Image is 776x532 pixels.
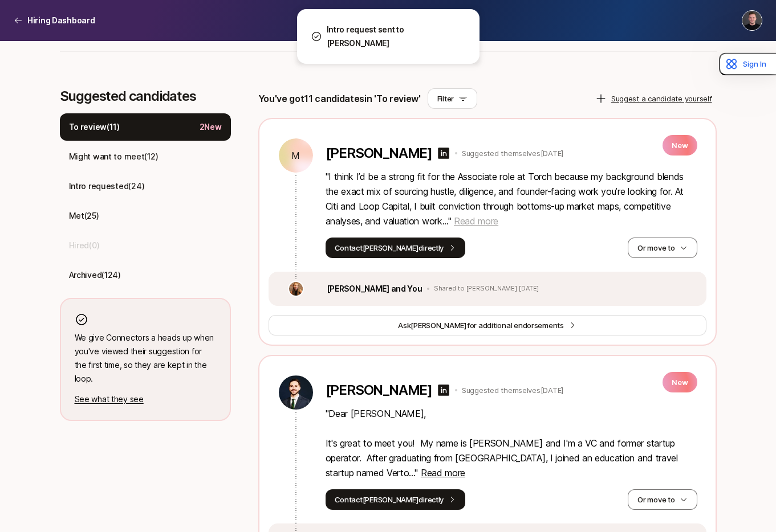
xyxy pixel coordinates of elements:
[326,382,432,398] p: [PERSON_NAME]
[326,489,466,510] button: Contact[PERSON_NAME]directly
[69,120,120,134] p: To review ( 11 )
[742,11,762,30] img: Christopher Harper
[462,384,563,396] p: Suggested themselves [DATE]
[663,135,697,155] p: New
[291,149,300,162] p: M
[327,23,466,50] p: Intro request sent to [PERSON_NAME]
[69,209,99,223] p: Met ( 25 )
[258,91,421,106] p: You've got 11 candidates in 'To review'
[327,282,422,296] p: [PERSON_NAME] and You
[326,406,697,480] p: " Dear [PERSON_NAME], It's great to meet you! My name is [PERSON_NAME] and I'm a VC and former st...
[742,10,762,31] button: Christopher Harper
[69,268,121,282] p: Archived ( 124 )
[611,93,712,104] p: Suggest a candidate yourself
[200,120,222,134] p: 2 New
[69,150,159,163] p: Might want to meet ( 12 )
[326,238,466,258] button: Contact[PERSON_NAME]directly
[454,215,498,227] span: Read more
[434,285,539,293] p: Shared to [PERSON_NAME] [DATE]
[462,148,563,159] p: Suggested themselves [DATE]
[75,331,216,386] p: We give Connectors a heads up when you've viewed their suggestion for the first time, so they are...
[60,88,231,104] p: Suggested candidates
[269,315,706,335] button: Ask[PERSON_NAME]for additional endorsements
[663,372,697,392] p: New
[75,392,216,406] p: See what they see
[326,145,432,161] p: [PERSON_NAME]
[628,238,697,258] button: Or move to
[27,14,95,27] p: Hiring Dashboard
[628,489,697,510] button: Or move to
[428,88,477,109] button: Filter
[421,467,465,478] span: Read more
[398,320,564,331] span: Ask for additional endorsements
[289,282,303,296] img: c777a5ab_2847_4677_84ce_f0fc07219358.jpg
[69,239,100,252] p: Hired ( 0 )
[411,321,467,330] span: [PERSON_NAME]
[279,375,313,410] img: f286e480_b7de_4ceb_b8ca_895c461cfc8f.jpg
[326,169,697,228] p: " I think I’d be a strong fit for the Associate role at Torch because my background blends the ex...
[69,179,145,193] p: Intro requested ( 24 )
